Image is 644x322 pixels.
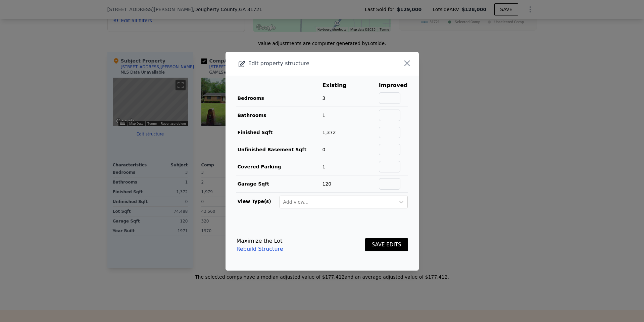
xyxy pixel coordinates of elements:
td: Garage Sqft [236,175,322,192]
th: Improved [379,81,408,90]
td: Finished Sqft [236,124,322,141]
button: SAVE EDITS [365,238,408,251]
td: Covered Parking [236,158,322,175]
td: Bedrooms [236,90,322,107]
span: 0 [323,147,326,152]
span: 3 [323,95,326,101]
a: Rebuild Structure [237,245,283,253]
th: Existing [322,81,357,90]
span: 120 [323,181,332,187]
span: 1 [323,164,326,169]
span: 1,372 [323,130,336,135]
div: Edit property structure [226,59,380,68]
td: Unfinished Basement Sqft [236,141,322,158]
span: 1 [323,113,326,118]
td: Bathrooms [236,107,322,124]
td: View Type(s) [236,193,279,209]
div: Maximize the Lot [237,237,283,245]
